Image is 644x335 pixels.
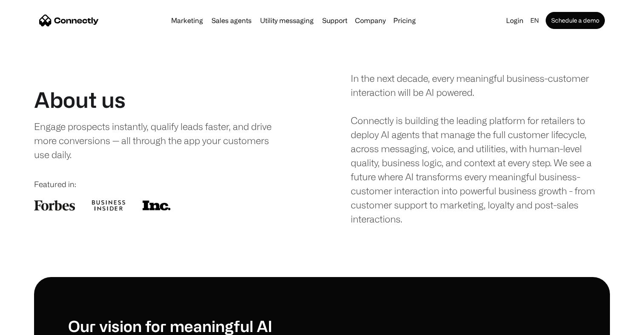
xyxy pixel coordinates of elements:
[319,17,351,24] a: Support
[34,179,293,190] div: Featured in:
[530,14,539,26] div: en
[168,17,206,24] a: Marketing
[68,317,322,335] h1: Our vision for meaningful AI
[34,119,280,162] div: Engage prospects instantly, qualify leads faster, and drive more conversions — all through the ap...
[34,87,126,113] h1: About us
[351,71,610,226] div: In the next decade, every meaningful business-customer interaction will be AI powered. Connectly ...
[390,17,419,24] a: Pricing
[503,14,527,26] a: Login
[355,14,386,26] div: Company
[9,319,51,332] aside: Language selected: English
[527,14,544,26] div: en
[546,12,605,29] a: Schedule a demo
[257,17,317,24] a: Utility messaging
[352,14,388,26] div: Company
[17,320,51,332] ul: Language list
[208,17,255,24] a: Sales agents
[39,14,99,27] a: home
